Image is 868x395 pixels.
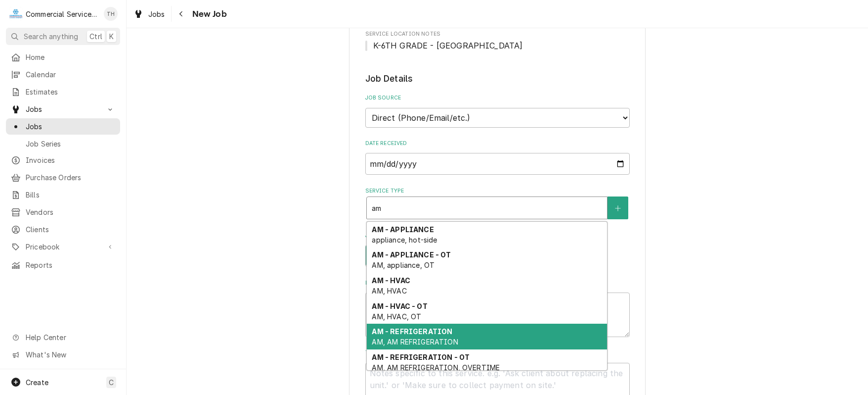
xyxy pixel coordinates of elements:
div: Job Type [365,232,630,267]
strong: AM - APPLIANCE - OT [372,250,451,259]
strong: AM - REFRIGERATION [372,327,452,336]
label: Technician Instructions [365,349,630,357]
span: C [109,377,114,388]
span: Pricebook [26,242,100,252]
span: New Job [189,7,227,21]
a: Purchase Orders [6,169,120,186]
span: Jobs [148,9,165,19]
span: AM, HVAC [372,287,406,295]
legend: Job Details [365,72,630,85]
div: TH [104,7,118,21]
button: Create New Service [608,197,628,219]
span: Create [26,378,48,387]
input: yyyy-mm-dd [365,153,630,175]
span: K-6TH GRADE - [GEOGRAPHIC_DATA] [373,41,523,50]
a: Bills [6,187,120,203]
button: Navigate back [174,6,189,22]
span: Reports [26,260,115,270]
span: Jobs [26,121,115,132]
strong: AM - HVAC - OT [372,302,427,310]
a: Jobs [130,6,169,22]
span: Ctrl [89,31,102,42]
span: Job Series [26,139,115,149]
span: AM, HVAC, OT [372,312,421,321]
div: Commercial Service Co. [26,9,98,19]
span: Jobs [26,104,100,114]
div: Tricia Hansen's Avatar [104,7,118,21]
label: Service Type [365,187,630,195]
span: Calendar [26,69,115,80]
strong: AM - APPLIANCE [372,225,434,234]
span: Help Center [26,332,114,343]
a: Vendors [6,204,120,220]
span: Clients [26,224,115,235]
div: C [9,7,23,21]
span: Home [26,52,115,62]
a: Estimates [6,84,120,100]
div: Commercial Service Co.'s Avatar [9,7,23,21]
span: Service Location Notes [365,30,630,38]
strong: AM - REFRIGERATION - OT [372,353,470,361]
div: Job Source [365,94,630,127]
span: appliance, hot-side [372,236,437,244]
span: AM, appliance, OT [372,261,434,269]
a: Home [6,49,120,65]
span: Invoices [26,155,115,165]
span: Purchase Orders [26,172,115,183]
span: Vendors [26,207,115,217]
span: Service Location Notes [365,40,630,51]
svg: Create New Service [615,205,621,212]
span: Search anything [24,31,78,42]
a: Reports [6,257,120,273]
span: AM, AM REFRIGERATION, OVERTIME [372,363,500,372]
a: Go to Jobs [6,101,120,117]
a: Job Series [6,136,120,152]
label: Reason For Call [365,279,630,287]
label: Date Received [365,140,630,148]
span: Estimates [26,87,115,97]
span: K [109,31,114,42]
div: Reason For Call [365,279,630,337]
button: Search anythingCtrlK [6,28,120,45]
span: Bills [26,190,115,200]
a: Invoices [6,152,120,168]
span: What's New [26,349,114,360]
a: Go to Pricebook [6,239,120,255]
a: Clients [6,221,120,238]
a: Jobs [6,118,120,135]
a: Go to Help Center [6,329,120,346]
a: Go to What's New [6,346,120,363]
label: Job Type [365,232,630,240]
label: Job Source [365,94,630,102]
div: Date Received [365,140,630,175]
strong: AM - HVAC [372,276,410,285]
div: Service Location Notes [365,30,630,51]
span: AM, AM REFRIGERATION [372,338,458,346]
div: Service Type [365,187,630,219]
a: Calendar [6,66,120,83]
